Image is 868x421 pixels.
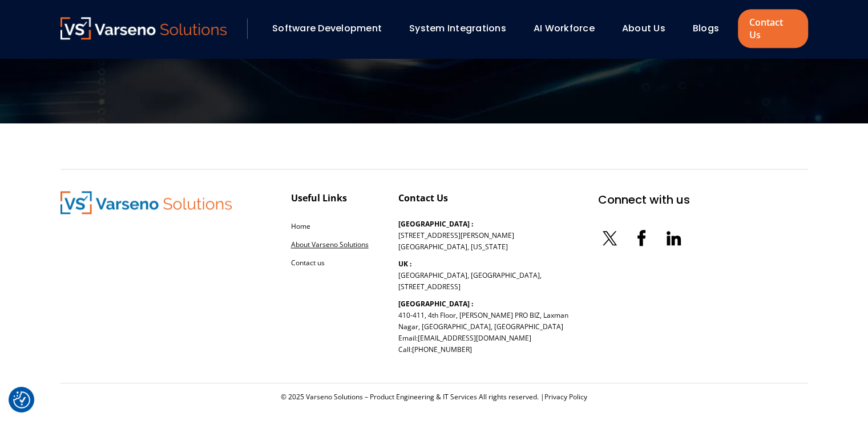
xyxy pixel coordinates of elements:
a: Home [291,221,310,231]
a: Software Development [272,22,382,35]
a: Contact Us [738,9,808,48]
div: Contact Us [398,191,448,205]
b: UK : [398,259,411,269]
div: © 2025 Varseno Solutions – Product Engineering & IT Services All rights reserved. | [60,392,808,402]
button: Cookie Settings [13,391,30,408]
p: [GEOGRAPHIC_DATA], [GEOGRAPHIC_DATA], [STREET_ADDRESS] [398,258,542,293]
div: About Us [616,19,681,38]
a: Blogs [693,22,719,35]
div: Software Development [267,19,398,38]
a: About Varseno Solutions [291,240,369,249]
div: Connect with us [598,191,690,208]
p: [STREET_ADDRESS][PERSON_NAME] [GEOGRAPHIC_DATA], [US_STATE] [398,218,514,253]
b: [GEOGRAPHIC_DATA] : [398,219,473,229]
div: System Integrations [403,19,522,38]
img: Varseno Solutions – Product Engineering & IT Services [60,191,232,214]
a: [PHONE_NUMBER] [412,345,472,354]
b: [GEOGRAPHIC_DATA] : [398,299,473,309]
img: Varseno Solutions – Product Engineering & IT Services [60,17,227,39]
a: [EMAIL_ADDRESS][DOMAIN_NAME] [418,333,531,343]
a: AI Workforce [534,22,595,35]
div: Blogs [687,19,735,38]
div: Useful Links [291,191,347,205]
img: Revisit consent button [13,391,30,408]
div: AI Workforce [528,19,611,38]
a: Contact us [291,258,325,268]
a: About Us [622,22,665,35]
a: System Integrations [409,22,506,35]
a: Privacy Policy [544,392,587,402]
p: 410-411, 4th Floor, [PERSON_NAME] PRO BIZ, Laxman Nagar, [GEOGRAPHIC_DATA], [GEOGRAPHIC_DATA] Ema... [398,298,568,355]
